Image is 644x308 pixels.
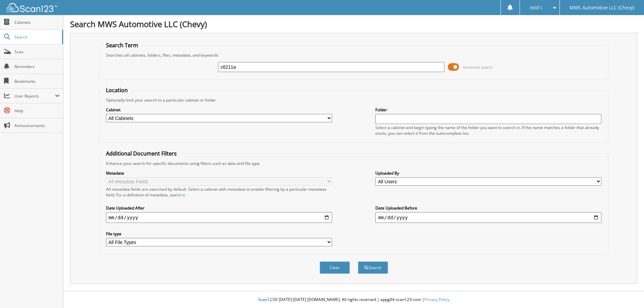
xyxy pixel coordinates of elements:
div: All metadata fields are searched by default. Select a cabinet with metadata to enable filtering b... [106,186,332,198]
button: Clear [320,261,350,274]
span: Scan123 [258,297,274,302]
span: Scan [14,49,60,55]
label: Date Uploaded Before [375,205,601,211]
div: Optionally limit your search to a particular cabinet or folder [103,97,605,103]
h1: Search MWS Automotive LLC (Chevy) [70,18,637,29]
label: Cabinet [106,107,332,113]
span: zeid l. [530,6,543,10]
span: Announcements [14,123,60,128]
span: Reminders [14,64,60,69]
button: Search [358,261,388,274]
div: © [DATE]-[DATE] [DOMAIN_NAME]. All rights reserved | appg04-scan123-com | [63,292,644,308]
label: Date Uploaded After [106,205,332,211]
legend: Search Term [103,42,142,49]
a: here [176,192,185,198]
span: MWS Automotive LLC (Chevy) [570,6,634,10]
label: Uploaded By [375,170,601,176]
input: start [106,212,332,223]
span: Cabinets [14,19,60,25]
a: Privacy Policy [424,297,449,302]
div: Searches all cabinets, folders, files, metadata, and keywords [103,52,605,58]
div: Enhance your search for specific documents using filters such as date and file type. [103,161,605,166]
span: Advanced Search [463,65,493,70]
label: File type [106,231,332,237]
legend: Additional Document Filters [103,150,180,157]
legend: Location [103,86,131,94]
span: Bookmarks [14,78,60,84]
img: scan123-logo-white.svg [7,3,57,12]
iframe: Chat Widget [610,276,644,308]
span: Help [14,108,60,114]
div: Select a cabinet and begin typing the name of the folder you want to search in. If the name match... [375,125,601,136]
label: Metadata [106,170,332,176]
span: User Reports [14,93,55,99]
span: Search [14,34,59,40]
label: Folder [375,107,601,113]
input: end [375,212,601,223]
